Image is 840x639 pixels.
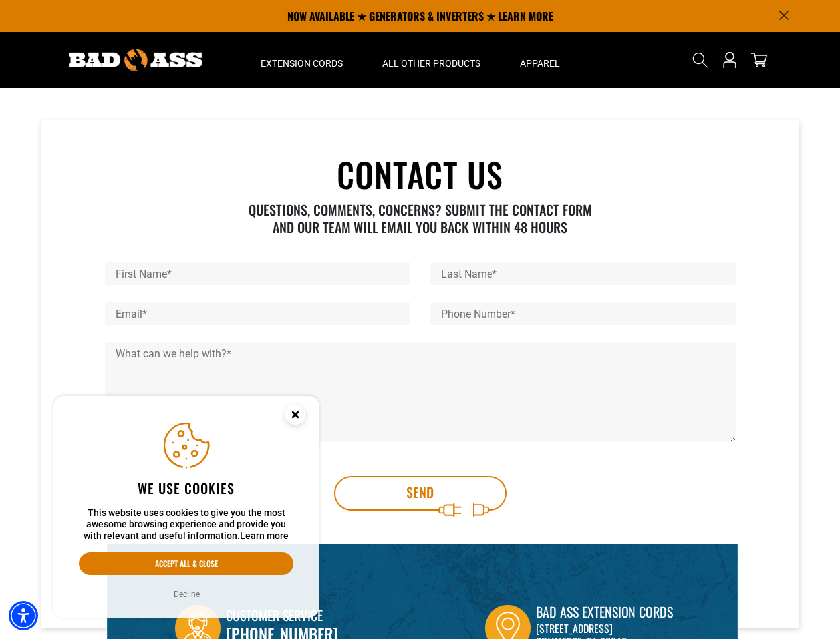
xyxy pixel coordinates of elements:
[240,531,289,541] a: This website uses cookies to give you the most awesome browsing experience and provide you with r...
[170,588,204,601] button: Decline
[69,49,202,71] img: Bad Ass Extension Cords
[719,32,740,88] a: Open this option
[261,57,343,69] span: Extension Cords
[690,49,711,71] summary: Search
[79,552,293,575] button: Accept all & close
[79,479,293,497] h2: We use cookies
[9,601,38,630] div: Accessibility Menu
[79,507,293,542] p: This website uses cookies to give you the most awesome browsing experience and provide you with r...
[105,157,736,190] h1: CONTACT US
[520,57,560,69] span: Apparel
[334,476,507,511] button: Send
[748,52,770,68] a: cart
[271,396,319,437] button: Close this option
[382,57,480,69] span: All Other Products
[241,32,362,88] summary: Extension Cords
[239,201,601,236] p: QUESTIONS, COMMENTS, CONCERNS? SUBMIT THE CONTACT FORM AND OUR TEAM WILL EMAIL YOU BACK WITHIN 48...
[362,32,500,88] summary: All Other Products
[53,396,319,618] aside: Cookie Consent
[536,602,673,622] div: Bad Ass Extension Cords
[500,32,580,88] summary: Apparel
